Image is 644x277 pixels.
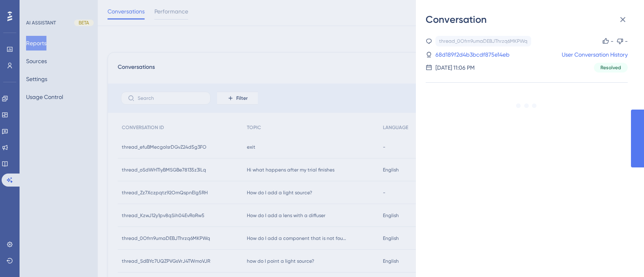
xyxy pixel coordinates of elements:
[610,245,634,269] iframe: UserGuiding AI Assistant Launcher
[611,36,613,46] div: -
[625,36,628,46] div: -
[600,64,621,71] span: Resolved
[426,13,634,26] div: Conversation
[435,50,510,59] a: 68d189f2d4b3bcdf875e14eb
[562,50,628,59] a: User Conversation History
[435,63,475,73] div: [DATE] 11:06 PM
[439,38,528,44] div: thread_0Ofrn9umaDEBJThrzq6MKPWq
